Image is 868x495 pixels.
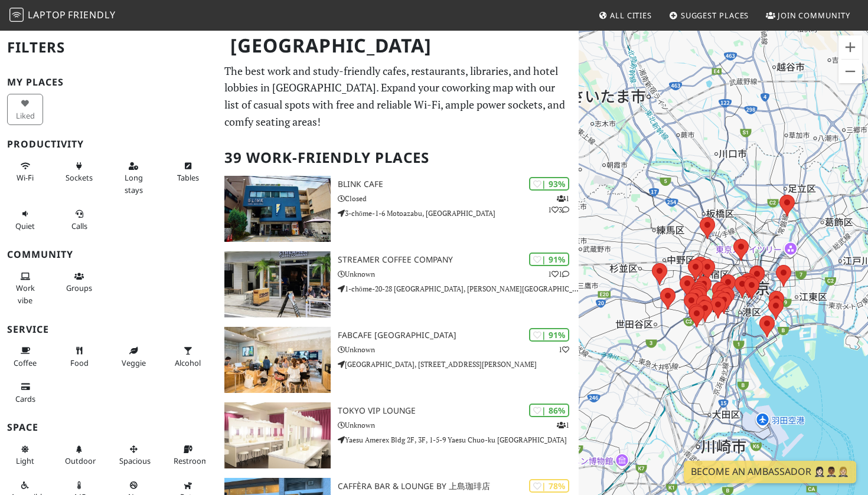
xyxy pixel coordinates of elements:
button: Outdoor [61,440,97,471]
p: Unknown [338,268,579,280]
span: Group tables [66,283,92,293]
h3: Streamer Coffee Company [338,255,579,265]
span: Long stays [125,172,143,195]
button: Alcohol [170,341,206,372]
h1: [GEOGRAPHIC_DATA] [221,29,577,62]
span: Work-friendly tables [177,172,199,183]
span: All Cities [610,10,652,21]
button: Wi-Fi [7,156,43,188]
button: Tables [170,156,206,188]
a: Tokyo VIP Lounge | 86% 1 Tokyo VIP Lounge Unknown Yaesu Amerex Bldg 2F, 3F, 1-5-9 Yaesu Chuo-ku [... [217,402,579,468]
span: Natural light [16,455,34,466]
button: Cards [7,377,43,408]
h3: Space [7,422,210,433]
a: Suggest Places [664,5,754,26]
p: 1 [559,344,569,355]
button: Long stays [116,156,152,199]
img: FabCafe Tokyo [224,327,331,393]
span: Alcohol [175,358,201,368]
p: 1 [557,419,569,431]
button: Restroom [170,440,206,471]
h3: CAFFÈRA BAR & LOUNGE by 上島珈琲店 [338,481,579,491]
h3: FabCafe [GEOGRAPHIC_DATA] [338,330,579,340]
span: Friendly [68,8,115,21]
span: Credit cards [15,394,35,404]
button: Work vibe [7,267,43,310]
span: Join Community [778,10,850,21]
div: | 93% [529,177,569,191]
span: Power sockets [66,172,93,183]
a: BLINK Cafe | 93% 113 BLINK Cafe Closed 3-chōme-1-6 Motoazabu, [GEOGRAPHIC_DATA] [217,176,579,242]
h3: Service [7,324,210,335]
button: Groups [61,267,97,298]
a: Become an Ambassador 🤵🏻‍♀️🤵🏾‍♂️🤵🏼‍♀️ [684,461,856,483]
span: Veggie [122,358,146,368]
h3: Productivity [7,139,210,150]
button: Sockets [61,156,97,188]
p: Unknown [338,344,579,355]
span: Outdoor area [65,455,96,466]
p: Yaesu Amerex Bldg 2F, 3F, 1-5-9 Yaesu Chuo-ku [GEOGRAPHIC_DATA] [338,434,579,445]
span: Coffee [14,358,37,368]
a: All Cities [593,5,657,26]
h2: 39 Work-Friendly Places [224,140,572,176]
button: Calls [61,204,97,235]
a: LaptopFriendly LaptopFriendly [9,5,116,26]
p: The best work and study-friendly cafes, restaurants, libraries, and hotel lobbies in [GEOGRAPHIC_... [224,63,572,130]
div: | 91% [529,328,569,342]
button: ズームアウト [838,60,862,83]
span: Laptop [28,8,66,21]
span: Stable Wi-Fi [17,172,34,183]
span: Video/audio calls [71,221,87,231]
h3: BLINK Cafe [338,179,579,189]
span: Food [70,358,89,368]
h3: My Places [7,77,210,88]
button: Spacious [116,440,152,471]
h3: Tokyo VIP Lounge [338,406,579,416]
p: 1 1 [548,268,569,280]
div: | 78% [529,479,569,493]
p: Unknown [338,419,579,431]
div: | 91% [529,253,569,266]
button: Quiet [7,204,43,235]
a: Streamer Coffee Company | 91% 11 Streamer Coffee Company Unknown 1-chōme-20-28 [GEOGRAPHIC_DATA],... [217,251,579,317]
a: Join Community [761,5,855,26]
span: Restroom [174,455,208,466]
button: ズームイン [838,35,862,59]
span: Suggest Places [681,10,749,21]
p: 1-chōme-20-28 [GEOGRAPHIC_DATA], [PERSON_NAME][GEOGRAPHIC_DATA] [338,283,579,294]
button: Light [7,440,43,471]
button: Veggie [116,341,152,372]
img: LaptopFriendly [9,8,24,22]
button: Coffee [7,341,43,372]
div: | 86% [529,404,569,417]
img: BLINK Cafe [224,176,331,242]
a: FabCafe Tokyo | 91% 1 FabCafe [GEOGRAPHIC_DATA] Unknown [GEOGRAPHIC_DATA], [STREET_ADDRESS][PERSO... [217,327,579,393]
img: Tokyo VIP Lounge [224,402,331,468]
span: Quiet [15,221,35,231]
span: Spacious [119,455,151,466]
span: People working [16,283,35,305]
p: 1 1 3 [548,193,569,215]
h2: Filters [7,29,210,65]
img: Streamer Coffee Company [224,251,331,317]
p: Closed [338,193,579,204]
p: [GEOGRAPHIC_DATA], [STREET_ADDRESS][PERSON_NAME] [338,359,579,370]
button: Food [61,341,97,372]
h3: Community [7,249,210,260]
p: 3-chōme-1-6 Motoazabu, [GEOGRAPHIC_DATA] [338,208,579,219]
